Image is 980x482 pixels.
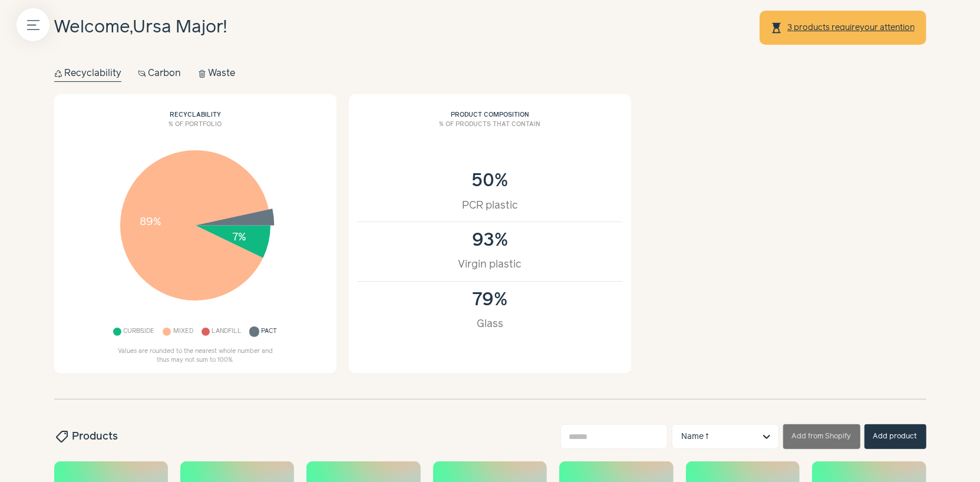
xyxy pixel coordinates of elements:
span: Landfill [212,325,242,339]
span: Mixed [173,325,193,339]
button: Waste [198,65,236,82]
div: Glass [369,316,611,332]
button: Carbon [138,65,182,82]
h3: % of products that contain [357,120,623,138]
span: Curbside [123,325,154,339]
h3: % of portfolio [62,120,328,138]
span: sell [53,430,68,444]
button: Add product [864,424,926,449]
h1: Welcome, ! [54,15,227,41]
div: 93% [369,230,611,251]
span: Pact [262,325,278,339]
a: 3 products requireyour attention [787,23,915,32]
h2: Recyclability [62,103,328,120]
button: Add from Shopify [783,424,860,449]
div: Virgin plastic [369,257,611,272]
p: Values are rounded to the nearest whole number and thus may not sum to 100%. [113,347,278,366]
h2: Products [54,429,118,444]
span: Ursa Major [133,19,224,36]
div: 50% [369,171,611,192]
div: 79% [369,290,611,311]
div: PCR plastic [369,198,611,213]
h2: Product composition [357,103,623,120]
span: hourglass_top [770,22,783,34]
button: Recyclability [54,65,122,82]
